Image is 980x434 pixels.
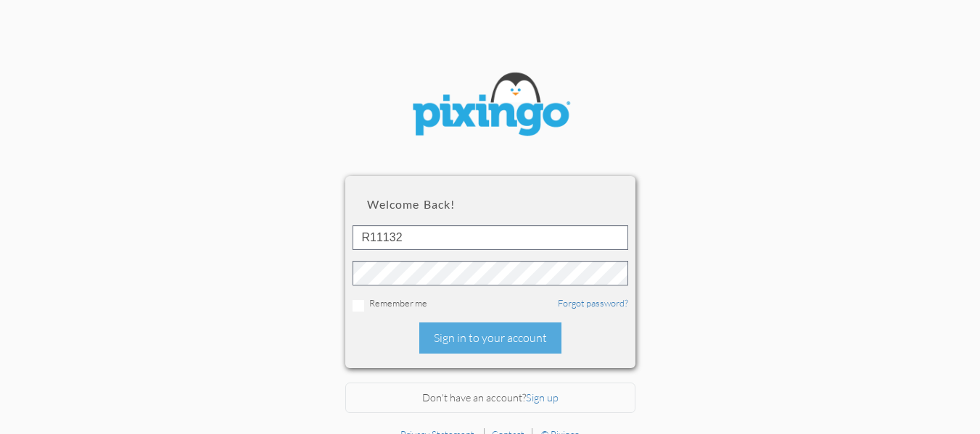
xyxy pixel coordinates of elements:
[353,225,628,250] input: ID or Email
[979,433,980,434] iframe: Chat
[558,297,628,309] a: Forgot password?
[353,296,628,312] div: Remember me
[367,198,614,211] h2: Welcome back!
[419,322,561,354] div: Sign in to your account
[526,391,559,404] a: Sign up
[403,65,577,147] img: pixingo logo
[345,383,635,414] div: Don't have an account?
